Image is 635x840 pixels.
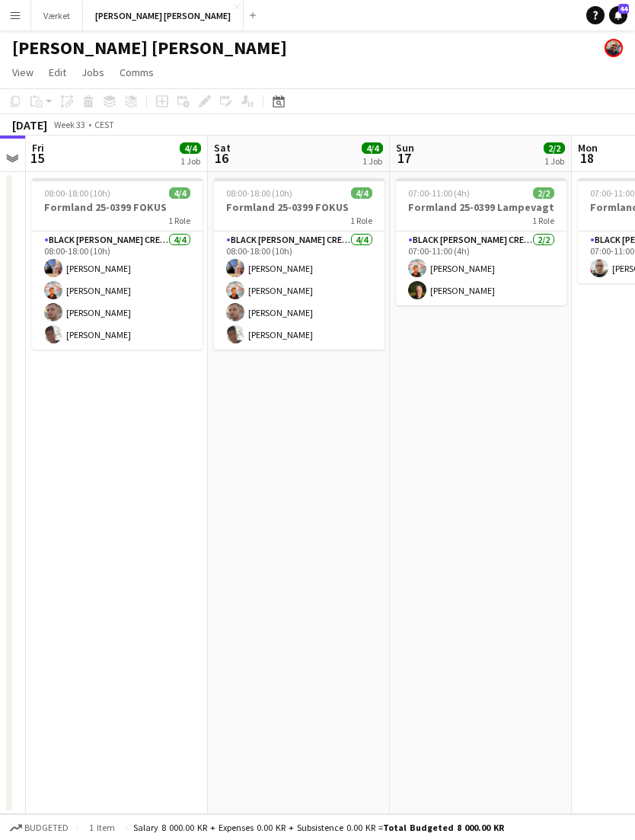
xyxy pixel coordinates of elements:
span: 4/4 [351,187,372,199]
app-job-card: 07:00-11:00 (4h)2/2Formland 25-0399 Lampevagt1 RoleBlack [PERSON_NAME] Crew ([PERSON_NAME])2/207:... [396,178,566,305]
span: Total Budgeted 8 000.00 KR [383,822,504,833]
a: Comms [113,62,160,82]
span: 08:00-18:00 (10h) [226,187,292,199]
div: [DATE] [12,117,47,133]
h3: Formland 25-0399 Lampevagt [396,200,566,214]
span: Edit [49,65,66,79]
h3: Formland 25-0399 FOKUS [214,200,385,214]
div: 1 Job [180,155,200,167]
span: View [12,65,34,79]
span: Mon [578,141,598,155]
app-user-avatar: Danny Tranekær [605,39,623,57]
a: View [6,62,40,82]
span: 16 [212,149,231,167]
span: 18 [576,149,598,167]
button: [PERSON_NAME] [PERSON_NAME] [83,1,244,30]
span: Budgeted [24,822,69,833]
span: 44 [618,4,629,14]
span: 17 [394,149,414,167]
span: 08:00-18:00 (10h) [44,187,110,199]
button: Værket [31,1,83,30]
span: 15 [30,149,44,167]
a: 44 [609,6,627,24]
div: 1 Job [544,155,564,167]
span: 2/2 [544,142,565,154]
div: Salary 8 000.00 KR + Expenses 0.00 KR + Subsistence 0.00 KR = [133,822,504,833]
span: 1 item [84,822,120,833]
span: 1 Role [168,215,190,226]
h1: [PERSON_NAME] [PERSON_NAME] [12,37,287,59]
span: 4/4 [362,142,383,154]
span: Jobs [81,65,104,79]
app-job-card: 08:00-18:00 (10h)4/4Formland 25-0399 FOKUS1 RoleBlack [PERSON_NAME] Crew ([PERSON_NAME])4/408:00-... [32,178,203,350]
span: 1 Role [532,215,554,226]
app-card-role: Black [PERSON_NAME] Crew ([PERSON_NAME])4/408:00-18:00 (10h)[PERSON_NAME][PERSON_NAME][PERSON_NAM... [214,232,385,350]
app-job-card: 08:00-18:00 (10h)4/4Formland 25-0399 FOKUS1 RoleBlack [PERSON_NAME] Crew ([PERSON_NAME])4/408:00-... [214,178,385,350]
span: Comms [120,65,154,79]
h3: Formland 25-0399 FOKUS [32,200,203,214]
span: 1 Role [350,215,372,226]
a: Edit [43,62,72,82]
app-card-role: Black [PERSON_NAME] Crew ([PERSON_NAME])4/408:00-18:00 (10h)[PERSON_NAME][PERSON_NAME][PERSON_NAM... [32,232,203,350]
span: 4/4 [169,187,190,199]
span: Sun [396,141,414,155]
button: Budgeted [8,819,71,836]
span: Sat [214,141,231,155]
div: CEST [94,119,114,130]
app-card-role: Black [PERSON_NAME] Crew ([PERSON_NAME])2/207:00-11:00 (4h)[PERSON_NAME][PERSON_NAME] [396,232,566,305]
div: 1 Job [362,155,382,167]
a: Jobs [75,62,110,82]
span: 07:00-11:00 (4h) [408,187,470,199]
span: 2/2 [533,187,554,199]
span: 4/4 [180,142,201,154]
span: Fri [32,141,44,155]
span: Week 33 [50,119,88,130]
